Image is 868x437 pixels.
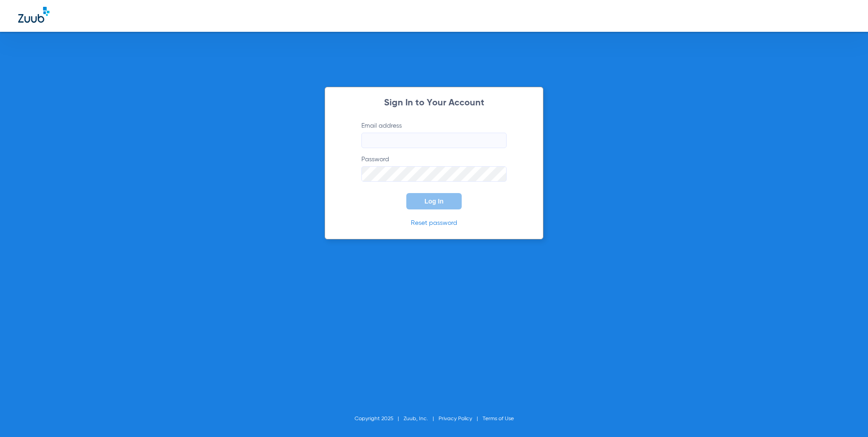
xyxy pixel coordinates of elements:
[424,198,444,205] span: Log In
[18,7,49,23] img: Zuub Logo
[404,414,439,423] li: Zuub, Inc.
[361,121,507,148] label: Email address
[439,416,472,422] a: Privacy Policy
[361,133,507,148] input: Email address
[483,416,514,422] a: Terms of Use
[361,155,507,182] label: Password
[823,393,868,437] iframe: Chat Widget
[361,166,507,182] input: Password
[348,99,520,108] h2: Sign In to Your Account
[411,220,457,226] a: Reset password
[406,193,462,209] button: Log In
[355,414,404,423] li: Copyright 2025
